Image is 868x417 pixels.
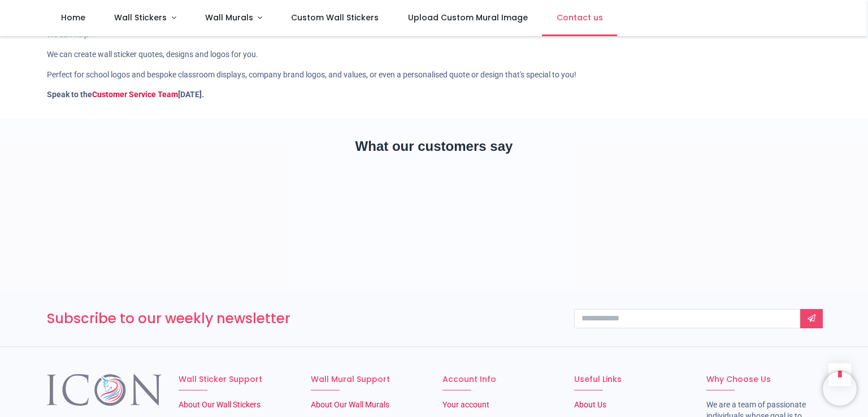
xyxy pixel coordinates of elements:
a: Customer Service Team [92,90,178,99]
a: About Our Wall Murals [311,400,389,409]
iframe: Customer reviews powered by Trustpilot [47,176,821,255]
a: About Our Wall Stickers [179,400,261,409]
h6: Wall Sticker Support [179,374,293,385]
strong: Speak to the [DATE]. [47,90,204,99]
span: Custom Wall Stickers [291,12,379,23]
iframe: Brevo live chat [823,372,857,406]
h6: Account Info [442,374,557,385]
span: Contact us [557,12,603,23]
h3: Subscribe to our weekly newsletter [47,309,557,328]
span: Home [61,12,85,23]
h6: Wall Mural Support [311,374,426,385]
h6: Why Choose Us [706,374,821,385]
h6: Useful Links [574,374,689,385]
h2: What our customers say [47,137,821,156]
p: We can create wall sticker quotes, designs and logos for you. [47,49,821,60]
p: Perfect for school logos and bespoke classroom displays, company brand logos, and values, or even... [47,69,821,81]
span: Wall Murals [205,12,253,23]
a: Your account [442,400,489,409]
a: About Us​ [574,400,606,409]
span: Wall Stickers [114,12,167,23]
span: Upload Custom Mural Image [408,12,528,23]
